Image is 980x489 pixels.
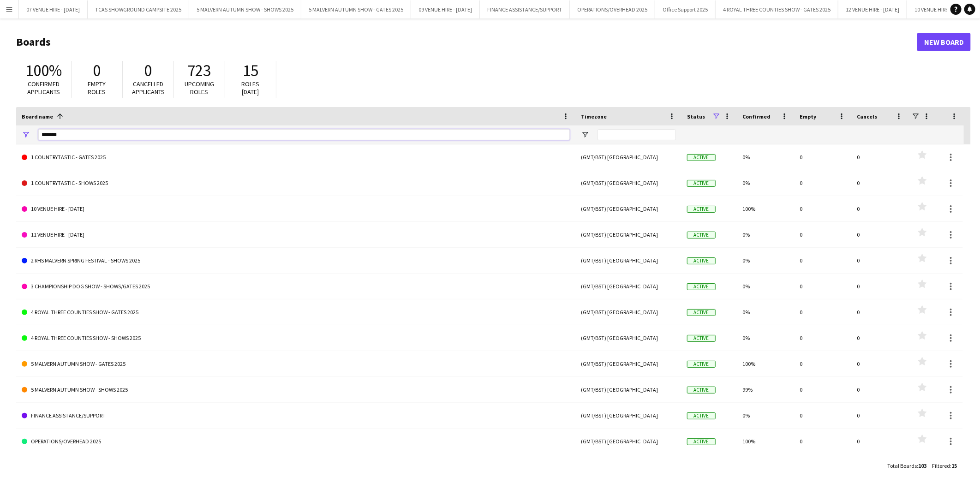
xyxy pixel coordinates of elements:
div: (GMT/BST) [GEOGRAPHIC_DATA] [575,377,681,402]
span: Confirmed applicants [28,80,60,96]
div: 0 [794,403,851,428]
div: 0 [851,377,908,402]
div: 0 [851,222,908,247]
div: 0% [737,144,794,170]
button: FINANCE ASSISTANCE/SUPPORT [480,0,570,18]
button: TCAS SHOWGROUND CAMPSITE 2025 [88,0,189,18]
span: Active [687,180,716,187]
div: 100% [737,429,794,454]
a: 4 ROYAL THREE COUNTIES SHOW - SHOWS 2025 [22,325,570,351]
span: 0 [144,60,152,81]
span: Confirmed [742,113,771,120]
a: FINANCE ASSISTANCE/SUPPORT [22,403,570,429]
div: 0% [737,299,794,325]
span: Upcoming roles [185,80,214,96]
div: 0 [794,325,851,351]
span: Cancels [857,113,877,120]
a: 1 COUNTRYTASTIC - SHOWS 2025 [22,170,570,196]
button: 5 MALVERN AUTUMN SHOW - GATES 2025 [301,0,411,18]
input: Timezone Filter Input [598,129,676,140]
div: 0 [851,196,908,221]
div: 0 [794,377,851,402]
a: 5 MALVERN AUTUMN SHOW - GATES 2025 [22,351,570,377]
div: 100% [737,351,794,376]
div: 0% [737,222,794,247]
span: Cancelled applicants [132,80,165,96]
div: 99% [737,377,794,402]
button: Open Filter Menu [22,131,30,139]
div: 0 [851,403,908,428]
div: (GMT/BST) [GEOGRAPHIC_DATA] [575,403,681,428]
span: Timezone [581,113,607,120]
div: 0 [794,170,851,196]
button: 10 VENUE HIRE - [DATE] [907,0,976,18]
button: Office Support 2025 [655,0,716,18]
span: Total Boards [887,462,917,469]
div: (GMT/BST) [GEOGRAPHIC_DATA] [575,144,681,170]
a: OPERATIONS/OVERHEAD 2025 [22,429,570,454]
span: 103 [918,462,926,469]
span: Empty [800,113,816,120]
div: 0% [737,170,794,196]
a: 1 COUNTRYTASTIC - GATES 2025 [22,144,570,170]
span: Active [687,283,716,290]
div: 0 [851,351,908,376]
div: 0 [794,222,851,247]
span: Active [687,335,716,342]
button: 5 MALVERN AUTUMN SHOW - SHOWS 2025 [189,0,301,18]
div: (GMT/BST) [GEOGRAPHIC_DATA] [575,222,681,247]
a: 10 VENUE HIRE - [DATE] [22,196,570,222]
div: 0 [794,274,851,299]
span: Active [687,412,716,419]
span: Active [687,232,716,239]
div: 0% [737,325,794,351]
div: 0 [794,248,851,273]
div: 0 [851,144,908,170]
div: : [932,457,957,475]
div: (GMT/BST) [GEOGRAPHIC_DATA] [575,248,681,273]
div: 0 [851,274,908,299]
div: 0% [737,403,794,428]
span: 100% [25,60,62,81]
div: 0 [794,299,851,325]
span: Active [687,387,716,394]
h1: Boards [16,35,917,49]
span: Active [687,438,716,445]
input: Board name Filter Input [38,129,570,140]
span: Active [687,361,716,368]
a: New Board [917,33,971,51]
button: 4 ROYAL THREE COUNTIES SHOW - GATES 2025 [716,0,838,18]
a: 11 VENUE HIRE - [DATE] [22,222,570,248]
span: Active [687,309,716,316]
span: Active [687,206,716,213]
div: (GMT/BST) [GEOGRAPHIC_DATA] [575,299,681,325]
span: 15 [243,60,258,81]
span: Filtered [932,462,950,469]
span: 15 [951,462,957,469]
button: OPERATIONS/OVERHEAD 2025 [570,0,655,18]
button: Open Filter Menu [581,131,589,139]
button: 07 VENUE HIRE - [DATE] [19,0,88,18]
a: 4 ROYAL THREE COUNTIES SHOW - GATES 2025 [22,299,570,325]
div: 0 [794,196,851,221]
div: (GMT/BST) [GEOGRAPHIC_DATA] [575,325,681,351]
div: 0 [794,351,851,376]
div: (GMT/BST) [GEOGRAPHIC_DATA] [575,170,681,196]
button: 12 VENUE HIRE - [DATE] [838,0,907,18]
div: 0 [851,299,908,325]
div: (GMT/BST) [GEOGRAPHIC_DATA] [575,196,681,221]
a: 3 CHAMPIONSHIP DOG SHOW - SHOWS/GATES 2025 [22,274,570,299]
span: Status [687,113,705,120]
div: 0 [794,144,851,170]
div: : [887,457,926,475]
div: 0 [851,170,908,196]
div: 0 [794,429,851,454]
span: Roles [DATE] [242,80,260,96]
div: 0 [851,429,908,454]
div: 100% [737,196,794,221]
span: Active [687,154,716,161]
button: 09 VENUE HIRE - [DATE] [411,0,480,18]
span: 0 [93,60,101,81]
div: (GMT/BST) [GEOGRAPHIC_DATA] [575,274,681,299]
span: Board name [22,113,53,120]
